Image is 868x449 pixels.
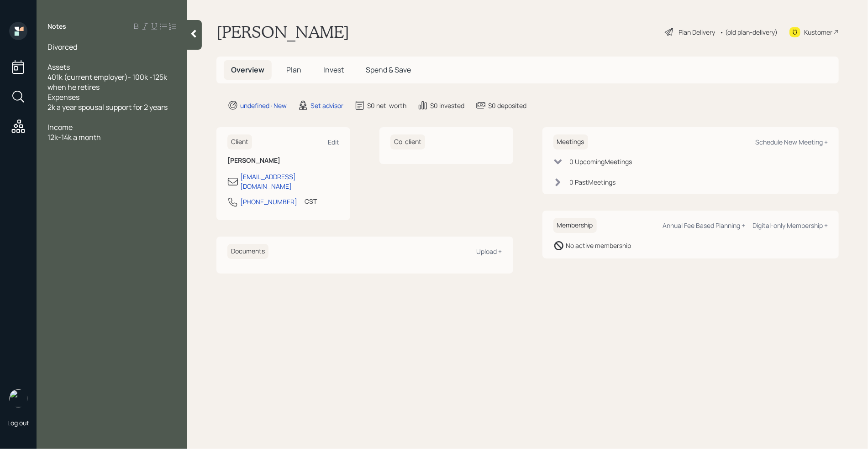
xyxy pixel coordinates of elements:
[430,101,464,110] div: $0 invested
[366,65,411,75] span: Spend & Save
[570,157,632,166] div: 0 Upcoming Meeting s
[720,27,778,37] div: • (old plan-delivery)
[9,389,27,408] img: retirable_logo.png
[570,177,616,187] div: 0 Past Meeting s
[240,101,287,110] div: undefined · New
[286,65,301,75] span: Plan
[553,218,597,233] h6: Membership
[310,101,343,110] div: Set advisor
[553,134,588,150] h6: Meetings
[227,157,339,165] h6: [PERSON_NAME]
[47,92,79,102] span: Expenses
[566,241,631,250] div: No active membership
[216,22,349,42] h1: [PERSON_NAME]
[477,247,502,256] div: Upload +
[240,197,297,206] div: [PHONE_NUMBER]
[47,42,77,52] span: Divorced
[7,418,29,427] div: Log out
[47,132,101,142] span: 12k-14k a month
[47,102,168,112] span: 2k a year spousal support for 2 years
[804,27,832,37] div: Kustomer
[47,22,66,31] label: Notes
[305,196,317,206] div: CST
[755,138,828,146] div: Schedule New Meeting +
[679,27,715,37] div: Plan Delivery
[47,72,168,92] span: 401k (current employer)- 100k -125k when he retires
[227,244,268,259] h6: Documents
[390,134,425,150] h6: Co-client
[328,138,339,146] div: Edit
[47,122,73,132] span: Income
[227,134,252,150] h6: Client
[752,221,828,230] div: Digital-only Membership +
[488,101,526,110] div: $0 deposited
[367,101,406,110] div: $0 net-worth
[47,62,70,72] span: Assets
[323,65,344,75] span: Invest
[231,65,264,75] span: Overview
[663,221,745,230] div: Annual Fee Based Planning +
[240,172,339,191] div: [EMAIL_ADDRESS][DOMAIN_NAME]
